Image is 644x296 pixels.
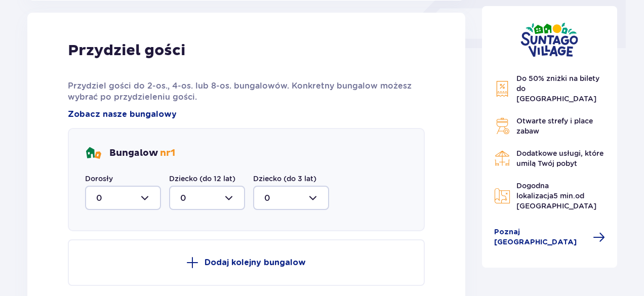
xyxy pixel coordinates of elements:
p: Dodaj kolejny bungalow [205,257,306,268]
span: Do 50% zniżki na bilety do [GEOGRAPHIC_DATA] [516,74,599,103]
img: bungalows Icon [85,145,101,161]
a: Poznaj [GEOGRAPHIC_DATA] [494,227,606,247]
label: Dziecko (do 3 lat) [253,174,316,184]
img: Restaurant Icon [494,150,510,166]
img: Discount Icon [494,80,510,97]
p: Przydziel gości do 2-os., 4-os. lub 8-os. bungalowów. Konkretny bungalow możesz wybrać po przydzi... [68,80,425,103]
span: 5 min. [553,192,575,200]
span: Dodatkowe usługi, które umilą Twój pobyt [516,149,603,167]
span: Poznaj [GEOGRAPHIC_DATA] [494,227,587,247]
span: Dogodna lokalizacja od [GEOGRAPHIC_DATA] [516,182,596,210]
img: Map Icon [494,188,510,204]
label: Dorosły [85,174,113,184]
button: Dodaj kolejny bungalow [68,239,425,286]
a: Zobacz nasze bungalowy [68,109,177,120]
img: Suntago Village [520,22,578,57]
p: Przydziel gości [68,41,185,60]
span: Otwarte strefy i place zabaw [516,117,593,135]
img: Grill Icon [494,118,510,134]
p: Bungalow [109,147,175,159]
span: nr 1 [160,147,175,159]
label: Dziecko (do 12 lat) [169,174,235,184]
